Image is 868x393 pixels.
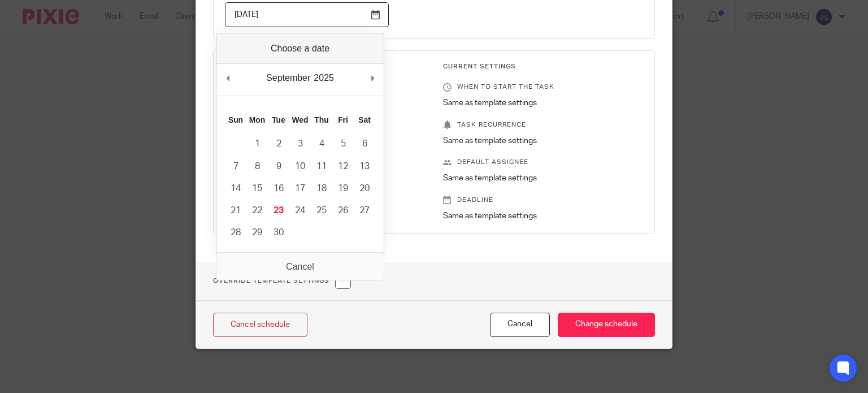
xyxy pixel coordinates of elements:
[268,156,289,178] button: 9
[225,2,389,28] input: Use the arrow keys to pick a date
[490,313,550,337] button: Cancel
[443,196,644,205] p: Deadline
[354,200,375,222] button: 27
[289,200,311,222] button: 24
[443,172,644,184] p: Same as template settings
[228,115,243,124] abbr: Sunday
[289,156,311,178] button: 10
[272,115,285,124] abbr: Tuesday
[443,83,644,92] p: When to start the task
[332,178,354,200] button: 19
[443,210,644,222] p: Same as template settings
[338,115,348,124] abbr: Friday
[443,158,644,167] p: Default assignee
[246,178,268,200] button: 15
[246,200,268,222] button: 22
[246,222,268,244] button: 29
[289,133,311,155] button: 3
[225,200,246,222] button: 21
[222,70,233,87] button: Previous Month
[311,200,332,222] button: 25
[558,313,655,337] input: Change schedule
[358,115,371,124] abbr: Saturday
[264,70,312,87] div: September
[213,273,351,289] h1: Override Template Settings
[443,135,644,146] p: Same as template settings
[268,178,289,200] button: 16
[289,178,311,200] button: 17
[268,133,289,155] button: 2
[332,133,354,155] button: 5
[354,178,375,200] button: 20
[268,222,289,244] button: 30
[443,120,644,129] p: Task recurrence
[332,156,354,178] button: 12
[246,156,268,178] button: 8
[354,156,375,178] button: 13
[354,133,375,155] button: 6
[249,115,265,124] abbr: Monday
[292,115,308,124] abbr: Wednesday
[314,115,328,124] abbr: Thursday
[443,97,644,109] p: Same as template settings
[268,200,289,222] button: 23
[311,178,332,200] button: 18
[225,178,246,200] button: 14
[443,62,644,71] h3: Current Settings
[246,133,268,155] button: 1
[312,70,336,87] div: 2025
[213,313,307,337] a: Cancel schedule
[311,133,332,155] button: 4
[225,156,246,178] button: 7
[332,200,354,222] button: 26
[367,70,378,87] button: Next Month
[311,156,332,178] button: 11
[225,222,246,244] button: 28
